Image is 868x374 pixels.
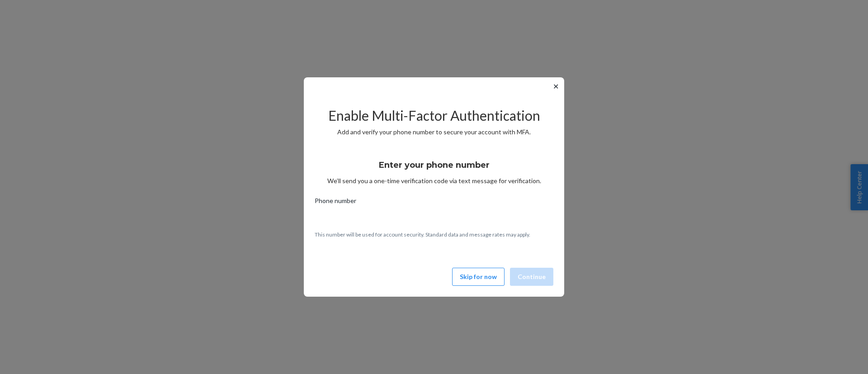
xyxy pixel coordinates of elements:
[315,231,553,238] p: This number will be used for account security. Standard data and message rates may apply.
[315,196,356,209] span: Phone number
[510,268,553,286] button: Continue
[379,159,490,171] h3: Enter your phone number
[315,152,553,185] div: We’ll send you a one-time verification code via text message for verification.
[551,81,561,92] button: ✕
[452,268,505,286] button: Skip for now
[315,108,553,123] h2: Enable Multi-Factor Authentication
[315,128,553,137] p: Add and verify your phone number to secure your account with MFA.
